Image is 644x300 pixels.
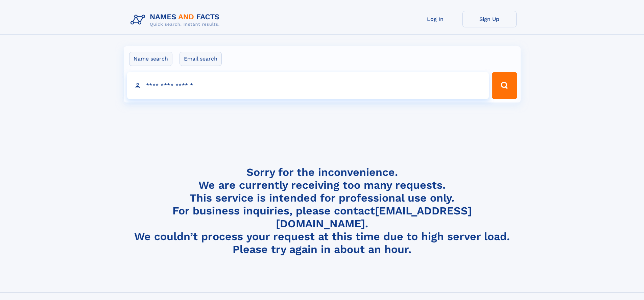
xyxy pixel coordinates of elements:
[180,52,222,66] label: Email search
[129,52,172,66] label: Name search
[462,11,517,27] a: Sign Up
[276,204,472,230] a: [EMAIL_ADDRESS][DOMAIN_NAME]
[408,11,462,27] a: Log In
[492,72,517,99] button: Search Button
[128,166,517,256] h4: Sorry for the inconvenience. We are currently receiving too many requests. This service is intend...
[128,11,225,29] img: Logo Names and Facts
[127,72,489,99] input: search input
